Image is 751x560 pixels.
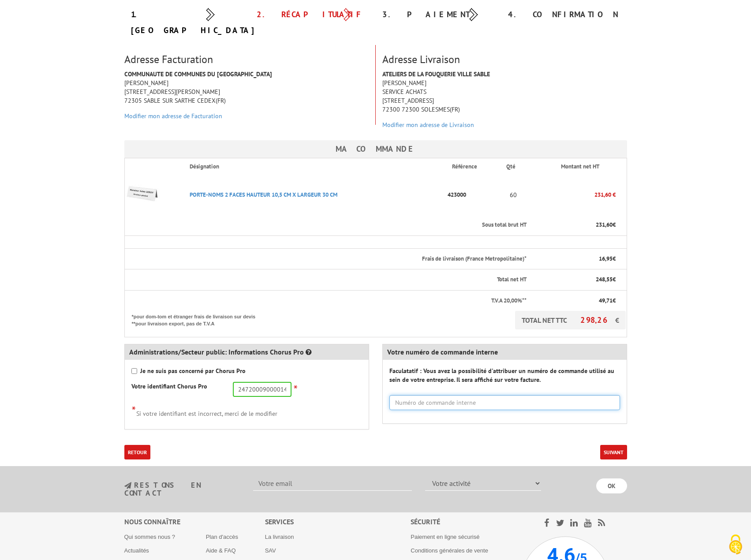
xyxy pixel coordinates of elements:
a: Actualités [124,547,149,554]
td: 60 [499,175,527,215]
h3: Adresse Facturation [124,54,369,65]
p: € [534,297,615,305]
th: Qté [499,158,527,175]
p: Montant net HT [534,163,625,171]
img: newsletter.jpg [124,482,131,489]
a: Qui sommes nous ? [124,534,176,540]
div: Si votre identifiant est incorrect, merci de le modifier [131,403,362,418]
div: Votre numéro de commande interne [383,344,627,360]
a: PORTE-NOMS 2 FACES HAUTEUR 10,5 CM X LARGEUR 30 CM [190,191,337,198]
div: [PERSON_NAME] [STREET_ADDRESS][PERSON_NAME] 72305 SABLE SUR SARTHE CEDEX(FR) [118,70,375,125]
p: € [534,255,615,263]
th: Référence [445,158,499,175]
div: 4. Confirmation [501,7,627,22]
img: Cookies (fenêtre modale) [725,534,747,556]
a: Paiement en ligne sécurisé [411,534,479,540]
button: Cookies (fenêtre modale) [720,530,751,560]
h3: Adresse Livraison [382,54,627,65]
span: 16,95 [599,255,613,262]
th: Désignation [183,158,445,175]
strong: Je ne suis pas concerné par Chorus Pro [140,367,246,375]
button: Suivant [600,445,627,459]
a: Plan d'accès [206,534,238,540]
p: T.V.A 20,00%** [132,297,527,305]
a: SAV [265,547,276,554]
strong: COMMUNAUTE DE COMMUNES DU [GEOGRAPHIC_DATA] [124,70,272,78]
th: Total net HT [124,269,527,291]
div: [PERSON_NAME] SERVICE ACHATS [STREET_ADDRESS] 72300 72300 SOLESMES(FR) [376,70,634,134]
a: 1. [GEOGRAPHIC_DATA] [131,9,256,35]
p: *pour dom-tom et étranger frais de livraison sur devis **pour livraison export, pas de T.V.A [132,311,264,327]
div: Administrations/Secteur public: Informations Chorus Pro [125,344,369,360]
div: Nous connaître [124,517,265,527]
a: Conditions générales de vente [411,547,488,554]
div: Services [265,517,411,527]
span: 49,71 [599,297,613,304]
th: Sous total brut HT [124,215,527,235]
input: Numéro de commande interne [389,395,620,410]
a: Aide & FAQ [206,547,236,554]
h3: Ma commande [124,140,627,158]
p: 231,60 € [527,187,615,202]
a: La livraison [265,534,294,540]
input: Votre email [253,476,412,491]
input: OK [596,478,627,493]
div: 2. Récapitulatif [250,7,376,22]
p: € [534,221,615,229]
a: Modifier mon adresse de Livraison [382,121,474,129]
img: PORTE-NOMS 2 FACES HAUTEUR 10,5 CM X LARGEUR 30 CM [125,177,160,213]
strong: ATELIERS DE LA FOUQUERIE VILLE SABLE [382,70,490,78]
a: Modifier mon adresse de Facturation [124,112,222,120]
p: TOTAL NET TTC € [515,311,626,329]
span: 231,60 [596,221,613,228]
span: 298,26 [580,315,615,325]
input: Je ne suis pas concerné par Chorus Pro [131,368,137,374]
label: Faculatatif : Vous avez la possibilité d'attribuer un numéro de commande utilisé au sein de votre... [389,366,620,384]
span: 248,55 [596,276,613,283]
div: 3. Paiement [376,7,501,22]
p: 423000 [445,187,499,202]
label: Votre identifiant Chorus Pro [131,382,207,391]
a: Retour [124,445,150,459]
h3: restons en contact [124,482,240,497]
div: Sécurité [411,517,521,527]
th: Frais de livraison (France Metropolitaine)* [124,248,527,269]
p: € [534,276,615,284]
